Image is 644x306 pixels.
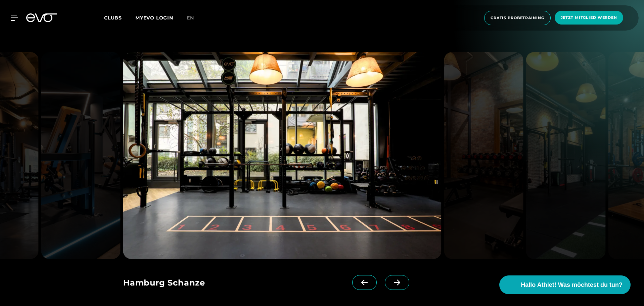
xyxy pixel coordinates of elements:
[499,275,631,294] button: Hallo Athlet! Was möchtest du tun?
[482,11,553,25] a: Gratis Probetraining
[135,15,173,21] a: MYEVO LOGIN
[104,15,122,21] span: Clubs
[187,15,194,21] span: en
[104,14,135,21] a: Clubs
[553,11,625,25] a: Jetzt Mitglied werden
[41,52,121,259] img: evofitness
[561,15,617,20] span: Jetzt Mitglied werden
[521,280,623,290] span: Hallo Athlet! Was möchtest du tun?
[491,15,544,21] span: Gratis Probetraining
[444,52,523,259] img: evofitness
[123,52,441,259] img: evofitness
[526,52,606,259] img: evofitness
[187,14,202,22] a: en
